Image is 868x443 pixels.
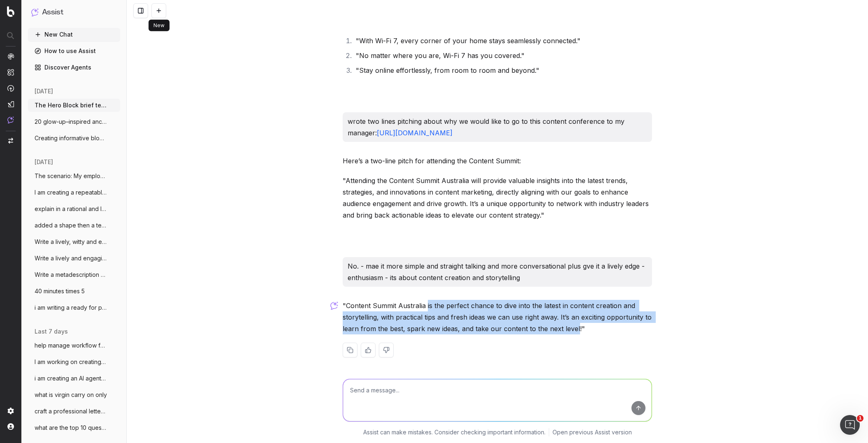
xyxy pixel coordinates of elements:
[35,87,53,95] span: [DATE]
[28,405,120,418] button: craft a professional letter for chargepb
[7,69,14,76] img: Intelligence
[28,61,120,74] a: Discover Agents
[31,8,39,16] img: Assist
[42,7,63,18] h1: Assist
[28,132,120,145] button: Creating informative block (of this leng
[363,428,545,436] p: Assist can make mistakes. Consider checking important information.
[7,85,14,92] img: Activation
[330,302,338,310] img: Botify assist logo
[7,116,14,123] img: Assist
[28,219,120,232] button: added a shape then a text box within on
[28,301,120,314] button: i am writing a ready for pick up email w
[35,172,107,180] span: The scenario: My employee is on to a sec
[343,155,652,167] p: Here’s a two-line pitch for attending the Content Summit:
[28,355,120,369] button: I am working on creating sub category co
[28,285,120,298] button: 40 minutes times 5
[7,6,14,17] img: Botify logo
[35,188,107,197] span: I am creating a repeatable prompt to gen
[35,327,68,336] span: last 7 days
[343,300,652,334] p: "Content Summit Australia is the perfect chance to dive into the latest in content creation and s...
[35,134,107,142] span: Creating informative block (of this leng
[35,254,107,262] span: Write a lively and engaging metadescript
[153,22,165,29] p: New
[35,101,107,109] span: The Hero Block brief template Engaging
[28,339,120,352] button: help manage workflow for this - includin
[343,175,652,221] p: "Attending the Content Summit Australia will provide valuable insights into the latest trends, st...
[552,428,632,436] a: Open previous Assist version
[28,169,120,183] button: The scenario: My employee is on to a sec
[353,50,652,61] li: "No matter where you are, Wi-Fi 7 has you covered."
[28,372,120,385] button: i am creating an AI agent for seo conten
[348,260,647,283] p: No. - mae it more simple and straight talking and more conversational plus gve it a lively edge -...
[28,421,120,434] button: what are the top 10 questions that shoul
[28,186,120,199] button: I am creating a repeatable prompt to gen
[28,252,120,265] button: Write a lively and engaging metadescript
[35,374,107,383] span: i am creating an AI agent for seo conten
[28,268,120,281] button: Write a metadescription for [PERSON_NAME]
[28,28,120,41] button: New Chat
[28,235,120,248] button: Write a lively, witty and engaging meta
[35,358,107,366] span: I am working on creating sub category co
[377,129,453,137] a: [URL][DOMAIN_NAME]
[28,115,120,128] button: 20 glow-up–inspired anchor text lines fo
[28,388,120,401] button: what is virgin carry on only
[353,65,652,76] li: "Stay online effortlessly, from room to room and beyond."
[353,35,652,46] li: "With Wi-Fi 7, every corner of your home stays seamlessly connected."
[28,44,120,58] a: How to use Assist
[35,407,107,415] span: craft a professional letter for chargepb
[35,287,85,295] span: 40 minutes times 5
[7,423,14,430] img: My account
[35,158,53,166] span: [DATE]
[35,391,107,399] span: what is virgin carry on only
[35,118,107,126] span: 20 glow-up–inspired anchor text lines fo
[35,424,107,432] span: what are the top 10 questions that shoul
[8,138,13,144] img: Switch project
[7,408,14,414] img: Setting
[7,101,14,107] img: Studio
[35,205,107,213] span: explain in a rational and logical manner
[35,238,107,246] span: Write a lively, witty and engaging meta
[348,116,647,139] p: wrote two lines pitching about why we would like to go to this content conference to my manager:
[28,202,120,216] button: explain in a rational and logical manner
[35,304,107,312] span: i am writing a ready for pick up email w
[35,271,107,279] span: Write a metadescription for [PERSON_NAME]
[35,341,107,350] span: help manage workflow for this - includin
[857,415,863,422] span: 1
[7,53,14,60] img: Analytics
[840,415,860,435] iframe: Intercom live chat
[28,99,120,112] button: The Hero Block brief template Engaging
[31,7,117,18] button: Assist
[35,221,107,230] span: added a shape then a text box within on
